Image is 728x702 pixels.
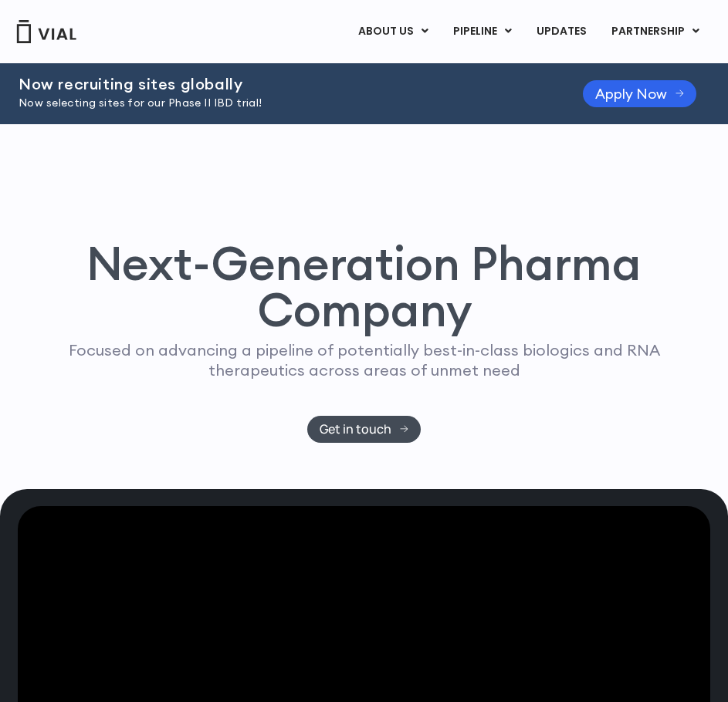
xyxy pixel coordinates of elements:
img: Vial Logo [15,20,77,43]
h2: Now recruiting sites globally [19,76,544,93]
a: UPDATES [524,19,598,45]
a: Get in touch [307,416,421,443]
a: Apply Now [583,80,696,107]
a: ABOUT USMenu Toggle [346,19,440,45]
p: Focused on advancing a pipeline of potentially best-in-class biologics and RNA therapeutics acros... [53,340,676,380]
a: PIPELINEMenu Toggle [441,19,523,45]
h1: Next-Generation Pharma Company [31,240,697,332]
p: Now selecting sites for our Phase II IBD trial! [19,95,544,112]
span: Get in touch [320,424,391,435]
span: Apply Now [595,88,667,100]
a: PARTNERSHIPMenu Toggle [599,19,712,45]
